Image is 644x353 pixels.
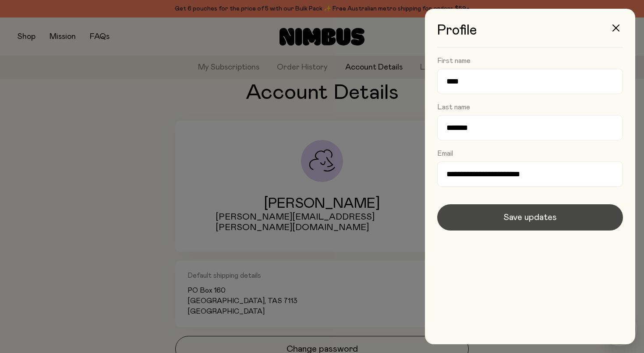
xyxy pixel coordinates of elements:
label: First name [437,56,471,65]
h3: Profile [437,23,623,48]
label: Email [437,149,453,158]
span: Save updates [503,211,557,224]
label: Last name [437,103,470,112]
button: Save updates [437,204,623,231]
